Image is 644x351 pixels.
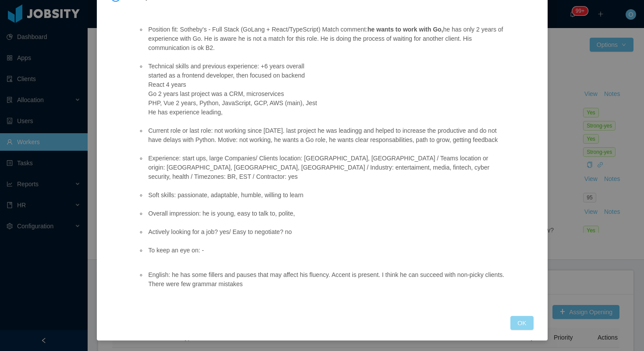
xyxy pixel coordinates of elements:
li: Technical skills and previous experience: +6 years overall started as a frontend developer, then ... [147,62,506,117]
li: Actively looking for a job? yes/ Easy to negotiate? no [147,227,506,237]
li: Current role or last role: not working since [DATE]. last project he was leadingg and helped to i... [147,126,506,145]
li: Overall impression: he is young, easy to talk to, polite, [147,209,506,218]
strong: he wants to work with Go, [368,26,443,33]
li: English: he has some fillers and pauses that may affect his fluency. Accent is present. I think h... [147,270,506,289]
li: To keep an eye on: - [147,246,506,255]
li: Experience: start ups, large Companies/ Clients location: [GEOGRAPHIC_DATA], [GEOGRAPHIC_DATA] / ... [147,154,506,181]
li: Position fit: Sotheby's - Full Stack (GoLang + React/TypeScript) Match comment: he has only 2 yea... [147,25,506,53]
li: Soft skills: passionate, adaptable, humble, willing to learn [147,191,506,200]
button: OK [510,316,533,330]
